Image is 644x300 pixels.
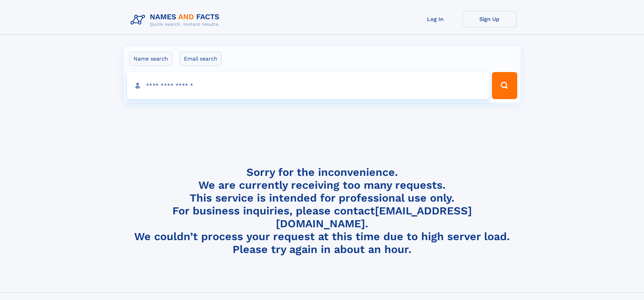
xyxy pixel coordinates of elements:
[128,166,517,256] h4: Sorry for the inconvenience. We are currently receiving too many requests. This service is intend...
[462,11,517,27] a: Sign Up
[128,11,225,29] img: Logo Names and Facts
[180,52,222,66] label: Email search
[129,52,172,66] label: Name search
[492,72,517,99] button: Search Button
[276,204,472,230] a: [EMAIL_ADDRESS][DOMAIN_NAME]
[127,72,489,99] input: search input
[408,11,462,27] a: Log In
